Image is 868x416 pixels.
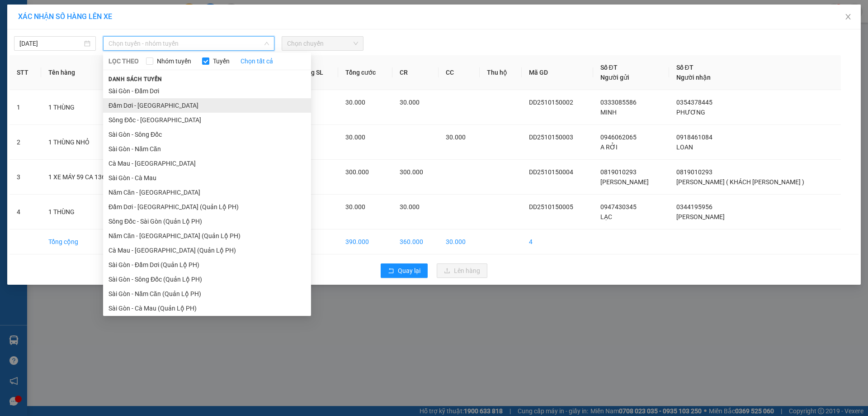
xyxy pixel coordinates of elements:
span: 0819010293 [600,168,637,176]
li: Sài Gòn - Năm Căn [103,142,311,156]
td: 4 [293,230,338,254]
span: 0947430345 [600,203,637,210]
span: XÁC NHẬN SỐ HÀNG LÊN XE [18,12,112,21]
span: Số ĐT [676,64,693,71]
span: rollback [388,268,394,275]
input: 15/10/2025 [19,38,82,48]
td: 2 [9,125,41,160]
li: Năm Căn - [GEOGRAPHIC_DATA] [103,185,311,200]
th: Thu hộ [480,55,522,90]
span: environment [52,22,59,29]
td: 390.000 [338,230,392,254]
button: rollbackQuay lại [381,263,428,278]
td: 1 XE MÁY 59 CA 13664 [41,160,136,195]
span: Người nhận [676,74,711,81]
span: 0333085586 [600,99,637,106]
span: DD2510150005 [529,203,573,210]
span: 300.000 [345,168,369,176]
button: Close [835,5,861,30]
span: Chọn tuyến - nhóm tuyến [108,37,269,50]
li: Đầm Dơi - [GEOGRAPHIC_DATA] (Quản Lộ PH) [103,200,311,214]
th: CC [439,55,480,90]
span: DD2510150002 [529,99,573,106]
li: Sài Gòn - Đầm Dơi [103,84,311,98]
li: Sông Đốc - Sài Gòn (Quản Lộ PH) [103,214,311,229]
span: [PERSON_NAME] [600,178,649,186]
td: 1 THÙNG [41,195,136,230]
span: 0918461084 [676,134,712,141]
th: CR [392,55,439,90]
button: uploadLên hàng [437,263,487,278]
span: 0344195956 [676,203,712,210]
span: 30.000 [446,134,466,141]
li: Sài Gòn - Sông Đốc [103,127,311,142]
li: Cà Mau - [GEOGRAPHIC_DATA] [103,156,311,171]
span: 30.000 [345,134,365,141]
span: PHƯƠNG [676,109,705,116]
span: Tuyến [209,56,233,66]
span: 30.000 [345,99,365,106]
span: 300.000 [400,168,423,176]
li: Cà Mau - [GEOGRAPHIC_DATA] (Quản Lộ PH) [103,243,311,258]
span: Quay lại [398,266,420,276]
span: 30.000 [400,99,420,106]
span: LẠC [600,213,612,220]
span: A RỞI [600,143,618,151]
span: close [844,13,852,20]
td: 4 [9,195,41,230]
li: Sông Đốc - [GEOGRAPHIC_DATA] [103,113,311,127]
th: STT [9,55,41,90]
span: 0946062065 [600,134,637,141]
td: Tổng cộng [41,230,136,254]
span: 0354378445 [676,99,712,106]
td: 4 [522,230,593,254]
span: 0819010293 [676,168,712,176]
li: Năm Căn - [GEOGRAPHIC_DATA] (Quản Lộ PH) [103,229,311,243]
th: Tổng SL [293,55,338,90]
span: Số ĐT [600,64,618,71]
li: Sài Gòn - Sông Đốc (Quản Lộ PH) [103,272,311,287]
span: LOAN [676,143,693,151]
td: 3 [9,160,41,195]
span: DD2510150003 [529,134,573,141]
th: Tên hàng [41,55,136,90]
td: 1 THÙNG NHỎ [41,125,136,160]
span: LỌC THEO [108,56,139,66]
td: 360.000 [392,230,439,254]
span: 30.000 [345,203,365,210]
span: phone [52,33,59,40]
span: [PERSON_NAME] ( KHÁCH [PERSON_NAME] ) [676,178,804,186]
li: Đầm Dơi - [GEOGRAPHIC_DATA] [103,98,311,113]
span: down [264,41,269,46]
td: 1 THÙNG [41,90,136,125]
b: [PERSON_NAME] [52,6,128,17]
th: Mã GD [522,55,593,90]
span: [PERSON_NAME] [676,213,725,220]
td: 30.000 [439,230,480,254]
span: 30.000 [400,203,420,210]
li: Sài Gòn - Đầm Dơi (Quản Lộ PH) [103,258,311,272]
a: Chọn tất cả [241,56,273,66]
li: Sài Gòn - Cà Mau [103,171,311,185]
span: Chọn chuyến [287,37,358,50]
li: 02839.63.63.63 [4,31,172,43]
li: Sài Gòn - Cà Mau (Quản Lộ PH) [103,301,311,316]
li: Sài Gòn - Năm Căn (Quản Lộ PH) [103,287,311,301]
th: Tổng cước [338,55,392,90]
span: Danh sách tuyến [103,75,168,83]
span: Nhóm tuyến [153,56,195,66]
span: MINH [600,109,617,116]
td: 1 [9,90,41,125]
span: DD2510150004 [529,168,573,176]
span: Người gửi [600,74,629,81]
li: 85 [PERSON_NAME] [4,20,172,31]
b: GỬI : VP Đầm Dơi [4,57,102,72]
